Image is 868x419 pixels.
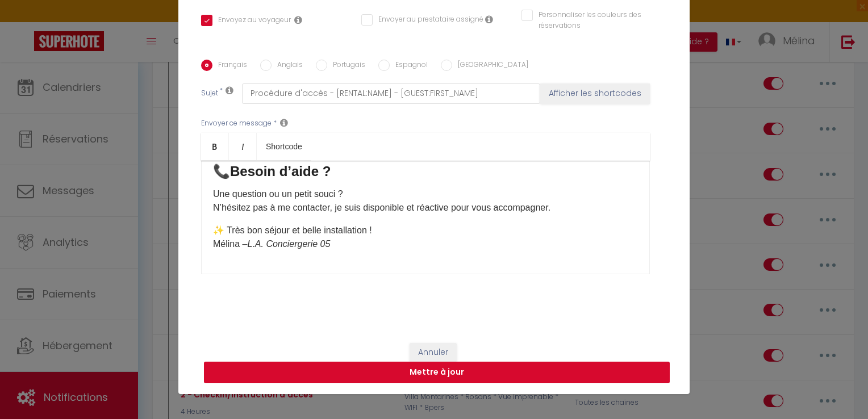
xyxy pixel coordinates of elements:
[201,133,229,160] a: Bold
[213,224,638,251] p: ✨ Très bon séjour et belle installation ! Mélina – ​
[280,118,288,127] i: Message
[213,187,638,215] p: Une question ou un petit souci ? N’hésitez pas à me contacter, je suis disponible et réactive pou...
[410,343,457,362] button: Annuler
[212,60,247,72] label: Français
[201,118,272,129] label: Envoyer ce message
[272,60,303,72] label: Anglais
[390,60,428,72] label: Espagnol
[226,86,233,95] i: Subject
[204,362,670,383] button: Mettre à jour
[452,60,528,72] label: [GEOGRAPHIC_DATA]
[201,88,218,100] label: Sujet
[485,15,493,24] i: Envoyer au prestataire si il est assigné
[213,162,638,181] h3: 📞
[327,60,365,72] label: Portugais
[229,133,257,160] a: Italic
[294,15,302,24] i: Envoyer au voyageur
[230,164,331,179] strong: Besoin d’aide ?
[257,133,311,160] a: Shortcode
[540,83,650,104] button: Afficher les shortcodes
[247,239,330,249] em: L.A. Conciergerie 05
